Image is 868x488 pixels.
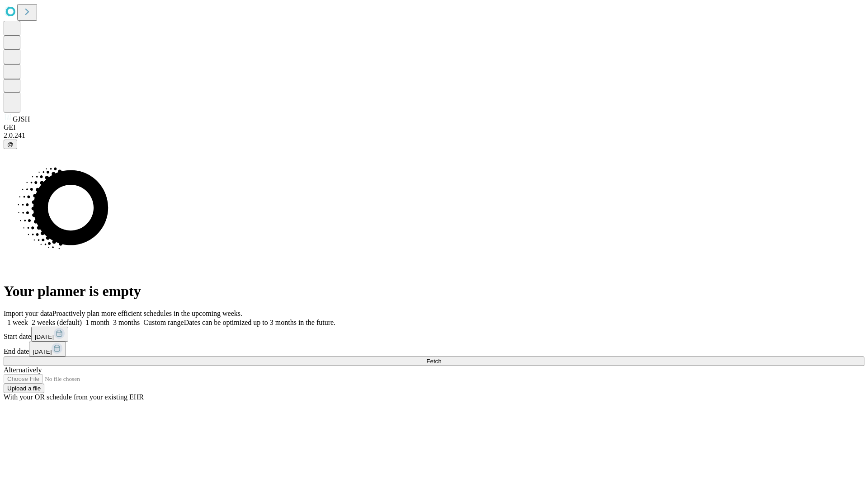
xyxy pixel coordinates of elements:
span: GJSH [13,115,30,123]
span: [DATE] [35,333,54,340]
div: End date [4,342,864,357]
button: @ [4,140,17,149]
button: [DATE] [31,327,68,342]
h1: Your planner is empty [4,283,864,300]
span: 1 week [7,319,28,326]
span: Custom range [143,319,184,326]
span: Import your data [4,310,52,317]
div: 2.0.241 [4,131,864,140]
span: With your OR schedule from your existing EHR [4,393,144,401]
div: Start date [4,327,864,342]
button: [DATE] [29,342,66,357]
button: Upload a file [4,384,44,393]
span: Fetch [426,358,441,365]
span: 1 month [85,319,109,326]
span: 2 weeks (default) [32,319,82,326]
span: [DATE] [33,348,52,355]
span: Alternatively [4,366,42,374]
span: @ [7,141,14,148]
span: Dates can be optimized up to 3 months in the future. [184,319,335,326]
span: Proactively plan more efficient schedules in the upcoming weeks. [52,310,242,317]
span: 3 months [113,319,140,326]
div: GEI [4,123,864,131]
button: Fetch [4,357,864,366]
